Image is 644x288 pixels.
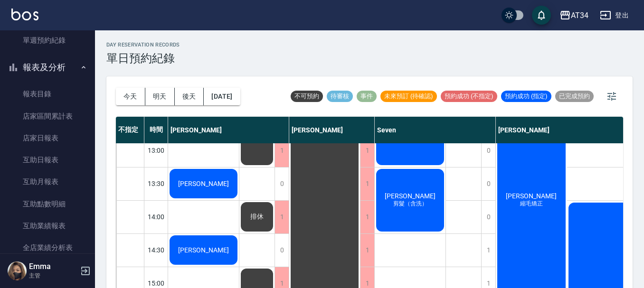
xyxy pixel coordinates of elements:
[291,92,323,101] span: 不可預約
[481,201,495,233] div: 0
[4,237,91,259] a: 全店業績分析表
[176,246,231,254] span: [PERSON_NAME]
[175,88,204,105] button: 後天
[29,262,77,271] h5: Emma
[144,167,168,200] div: 13:30
[176,180,231,187] span: [PERSON_NAME]
[360,201,374,233] div: 1
[275,167,289,200] div: 0
[481,234,495,267] div: 1
[8,261,27,280] img: Person
[504,192,559,200] span: [PERSON_NAME]
[532,6,551,25] button: save
[327,92,353,101] span: 待審核
[360,234,374,267] div: 1
[144,233,168,267] div: 14:30
[518,200,545,208] span: 縮毛矯正
[289,117,375,143] div: [PERSON_NAME]
[106,42,180,48] h2: day Reservation records
[168,117,289,143] div: [PERSON_NAME]
[360,134,374,167] div: 1
[4,149,91,171] a: 互助日報表
[275,234,289,267] div: 0
[4,83,91,105] a: 報表目錄
[481,134,495,167] div: 0
[144,117,168,143] div: 時間
[204,88,240,105] button: [DATE]
[116,117,144,143] div: 不指定
[4,55,91,80] button: 報表及分析
[106,52,180,65] h3: 單日預約紀錄
[4,105,91,127] a: 店家區間累計表
[375,117,496,143] div: Seven
[481,167,495,200] div: 0
[4,127,91,149] a: 店家日報表
[4,215,91,237] a: 互助業績報表
[4,193,91,215] a: 互助點數明細
[275,201,289,233] div: 1
[383,192,437,200] span: [PERSON_NAME]
[144,134,168,167] div: 13:00
[555,92,594,101] span: 已完成預約
[391,200,429,208] span: 剪髮（含洗）
[29,271,77,280] p: 主管
[116,88,145,105] button: 今天
[4,29,91,51] a: 單週預約紀錄
[357,92,377,101] span: 事件
[275,134,289,167] div: 1
[441,92,497,101] span: 預約成功 (不指定)
[360,167,374,200] div: 1
[145,88,175,105] button: 明天
[380,92,437,101] span: 未來預訂 (待確認)
[501,92,551,101] span: 預約成功 (指定)
[571,9,588,21] div: AT34
[4,171,91,193] a: 互助月報表
[556,6,592,25] button: AT34
[596,7,633,24] button: 登出
[144,200,168,233] div: 14:00
[11,9,38,20] img: Logo
[248,213,265,221] span: 排休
